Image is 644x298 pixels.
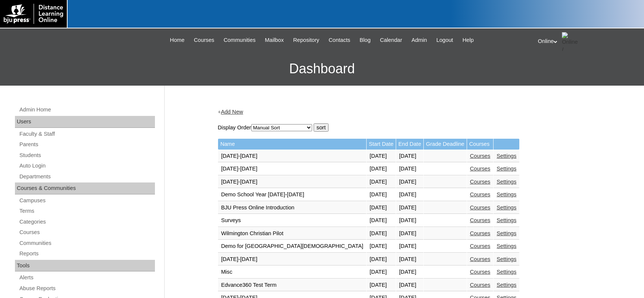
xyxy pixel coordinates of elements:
[261,36,288,44] a: Mailbox
[424,139,467,150] td: Grade Deadline
[396,188,423,201] td: [DATE]
[19,228,155,237] a: Courses
[218,108,587,116] div: +
[367,253,396,266] td: [DATE]
[497,256,516,262] a: Settings
[194,36,214,44] span: Courses
[376,36,406,44] a: Calendar
[329,36,350,44] span: Contacts
[367,163,396,175] td: [DATE]
[367,150,396,163] td: [DATE]
[15,182,155,194] div: Courses & Communities
[19,129,155,139] a: Faculty & Staff
[396,214,423,227] td: [DATE]
[19,239,155,248] a: Communities
[218,150,366,163] td: [DATE]-[DATE]
[19,140,155,149] a: Parents
[367,227,396,240] td: [DATE]
[218,279,366,292] td: Edvance360 Test Term
[218,253,366,266] td: [DATE]-[DATE]
[459,36,477,44] a: Help
[190,36,218,44] a: Courses
[470,153,491,159] a: Courses
[470,217,491,223] a: Courses
[15,116,155,128] div: Users
[470,269,491,275] a: Courses
[497,166,516,172] a: Settings
[367,202,396,214] td: [DATE]
[470,256,491,262] a: Courses
[497,217,516,223] a: Settings
[367,214,396,227] td: [DATE]
[265,36,284,44] span: Mailbox
[396,139,423,150] td: End Date
[470,179,491,185] a: Courses
[408,36,431,44] a: Admin
[19,217,155,227] a: Categories
[470,282,491,288] a: Courses
[19,172,155,181] a: Departments
[436,36,453,44] span: Logout
[470,243,491,249] a: Courses
[396,176,423,188] td: [DATE]
[463,36,474,44] span: Help
[497,230,516,236] a: Settings
[19,151,155,160] a: Students
[15,260,155,272] div: Tools
[497,191,516,197] a: Settings
[367,279,396,292] td: [DATE]
[19,249,155,258] a: Reports
[396,202,423,214] td: [DATE]
[218,163,366,175] td: [DATE]-[DATE]
[380,36,402,44] span: Calendar
[293,36,319,44] span: Repository
[218,227,366,240] td: Wilmington Christian Pilot
[497,205,516,211] a: Settings
[218,188,366,201] td: Demo School Year [DATE]-[DATE]
[19,273,155,282] a: Alerts
[470,166,491,172] a: Courses
[396,240,423,253] td: [DATE]
[396,150,423,163] td: [DATE]
[220,36,259,44] a: Communities
[396,227,423,240] td: [DATE]
[497,179,516,185] a: Settings
[470,191,491,197] a: Courses
[467,139,494,150] td: Courses
[224,36,256,44] span: Communities
[497,269,516,275] a: Settings
[218,176,366,188] td: [DATE]-[DATE]
[218,214,366,227] td: Surveys
[19,105,155,114] a: Admin Home
[4,4,63,24] img: logo-white.png
[218,139,366,150] td: Name
[396,266,423,279] td: [DATE]
[497,282,516,288] a: Settings
[367,188,396,201] td: [DATE]
[19,284,155,293] a: Abuse Reports
[367,240,396,253] td: [DATE]
[411,36,427,44] span: Admin
[367,266,396,279] td: [DATE]
[356,36,374,44] a: Blog
[314,123,329,132] input: sort
[221,109,243,115] a: Add New
[19,206,155,216] a: Terms
[218,123,587,132] form: Display Order
[4,52,640,86] h3: Dashboard
[538,32,637,51] div: Online
[367,176,396,188] td: [DATE]
[470,205,491,211] a: Courses
[325,36,354,44] a: Contacts
[19,196,155,205] a: Campuses
[218,266,366,279] td: Misc
[470,230,491,236] a: Courses
[367,139,396,150] td: Start Date
[170,36,184,44] span: Home
[166,36,188,44] a: Home
[497,243,516,249] a: Settings
[396,279,423,292] td: [DATE]
[497,153,516,159] a: Settings
[289,36,323,44] a: Repository
[218,240,366,253] td: Demo for [GEOGRAPHIC_DATA][DEMOGRAPHIC_DATA]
